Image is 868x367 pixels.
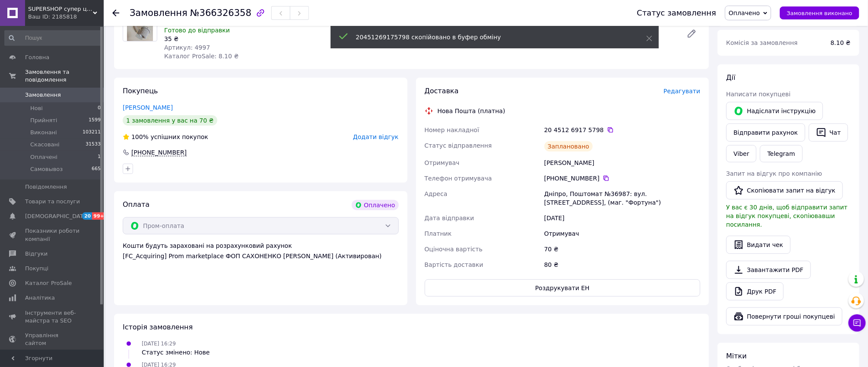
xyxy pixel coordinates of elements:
[123,133,208,141] div: успішних покупок
[543,257,702,272] div: 80 ₴
[780,6,859,19] button: Замовлення виконано
[543,210,702,226] div: [DATE]
[425,215,474,221] span: Дата відправки
[425,279,701,297] button: Роздрукувати ЕН
[25,54,49,61] span: Головна
[131,133,149,140] span: 100%
[543,186,702,210] div: Дніпро, Поштомат №36987: вул. [STREET_ADDRESS], (маг. "Фортуна")
[164,27,230,34] span: Готово до відправки
[190,8,251,18] span: №366326358
[356,33,625,41] div: 20451269175798 скопійовано в буфер обміну
[142,348,210,357] div: Статус змінено: Нове
[92,165,101,173] span: 665
[86,141,101,149] span: 31533
[849,314,866,332] button: Чат з покупцем
[425,175,492,182] span: Телефон отримувача
[726,236,791,254] button: Видати чек
[726,145,757,162] a: Viber
[726,102,823,120] button: Надіслати інструкцію
[123,115,217,126] div: 1 замовлення у вас на 70 ₴
[25,227,80,243] span: Показники роботи компанії
[30,165,63,173] span: Самовывоз
[112,9,119,17] div: Повернутися назад
[25,265,48,272] span: Покупці
[25,91,61,99] span: Замовлення
[28,5,93,13] span: SUPERSHOP супер ціни, супер вибір, супер покупки!
[89,117,101,124] span: 1599
[425,87,459,95] span: Доставка
[83,129,101,136] span: 103211
[425,159,460,166] span: Отримувач
[787,10,852,16] span: Замовлення виконано
[123,323,193,331] span: Історія замовлення
[425,246,483,253] span: Оціночна вартість
[28,13,104,21] div: Ваш ID: 2185818
[164,35,338,43] div: 35 ₴
[164,44,210,51] span: Артикул: 4997
[683,25,700,42] a: Редагувати
[726,170,822,177] span: Запит на відгук про компанію
[726,261,811,279] a: Завантажити PDF
[425,190,448,197] span: Адреса
[425,230,452,237] span: Платник
[543,155,702,171] div: [PERSON_NAME]
[25,198,80,206] span: Товари та послуги
[425,127,480,133] span: Номер накладної
[98,104,101,112] span: 0
[30,129,57,136] span: Виконані
[123,252,399,260] div: [FC_Acquiring] Prom marketplace ФОП САХОНЕНКО [PERSON_NAME] (Активирован)
[142,341,176,347] span: [DATE] 16:29
[30,153,57,161] span: Оплачені
[25,294,55,302] span: Аналітика
[123,87,158,95] span: Покупець
[98,153,101,161] span: 1
[726,73,735,82] span: Дії
[809,123,848,142] button: Чат
[353,133,398,140] span: Додати відгук
[82,212,92,220] span: 20
[544,141,593,152] div: Заплановано
[30,104,43,112] span: Нові
[543,226,702,241] div: Отримувач
[25,279,72,287] span: Каталог ProSale
[131,149,187,156] span: Позвонить через Binotel
[352,200,398,210] div: Оплачено
[726,204,848,228] span: У вас є 30 днів, щоб відправити запит на відгук покупцеві, скопіювавши посилання.
[123,241,399,260] div: Кошти будуть зараховані на розрахунковий рахунок
[4,30,102,46] input: Пошук
[25,332,80,347] span: Управління сайтом
[726,352,747,360] span: Мітки
[726,181,843,199] button: Скопіювати запит на відгук
[760,145,802,162] a: Telegram
[664,88,700,95] span: Редагувати
[425,142,492,149] span: Статус відправлення
[726,307,843,326] button: Повернути гроші покупцеві
[164,53,238,60] span: Каталог ProSale: 8.10 ₴
[543,241,702,257] div: 70 ₴
[130,8,188,18] span: Замовлення
[123,104,173,111] a: [PERSON_NAME]
[726,39,798,46] span: Комісія за замовлення
[831,39,851,46] span: 8.10 ₴
[25,309,80,325] span: Інструменти веб-майстра та SEO
[425,261,483,268] span: Вартість доставки
[436,107,508,115] div: Нова Пошта (платна)
[30,141,60,149] span: Скасовані
[30,117,57,124] span: Прийняті
[544,174,700,183] div: [PHONE_NUMBER]
[544,126,700,134] div: 20 4512 6917 5798
[123,200,149,209] span: Оплата
[25,183,67,191] span: Повідомлення
[25,212,89,220] span: [DEMOGRAPHIC_DATA]
[25,68,104,84] span: Замовлення та повідомлення
[729,9,760,16] span: Оплачено
[92,212,106,220] span: 99+
[25,250,48,258] span: Відгуки
[726,123,805,142] button: Відправити рахунок
[726,91,791,98] span: Написати покупцеві
[637,9,716,17] div: Статус замовлення
[726,282,784,301] a: Друк PDF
